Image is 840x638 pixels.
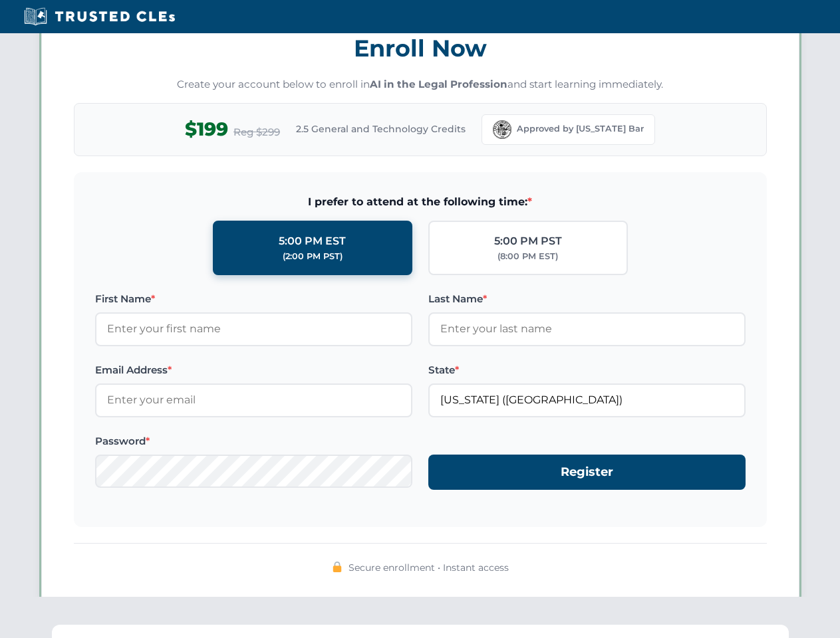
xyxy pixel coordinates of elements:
[95,433,412,449] label: Password
[332,562,343,572] img: 🔒
[233,124,280,140] span: Reg $299
[95,193,746,211] span: I prefer to attend at the following time:
[428,383,746,417] input: Florida (FL)
[517,122,644,136] span: Approved by [US_STATE] Bar
[428,291,746,307] label: Last Name
[95,383,412,417] input: Enter your email
[74,77,767,92] p: Create your account below to enroll in and start learning immediately.
[497,250,558,263] div: (8:00 PM EST)
[296,122,466,136] span: 2.5 General and Technology Credits
[185,114,228,144] span: $199
[95,312,412,346] input: Enter your first name
[74,27,767,69] h3: Enroll Now
[493,120,511,139] img: Florida Bar
[428,362,746,378] label: State
[494,233,562,250] div: 5:00 PM PST
[279,233,346,250] div: 5:00 PM EST
[370,78,507,90] strong: AI in the Legal Profession
[428,312,746,346] input: Enter your last name
[428,455,746,490] button: Register
[283,250,343,263] div: (2:00 PM PST)
[95,291,412,307] label: First Name
[95,362,412,378] label: Email Address
[20,7,179,27] img: Trusted CLEs
[349,560,509,575] span: Secure enrollment • Instant access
